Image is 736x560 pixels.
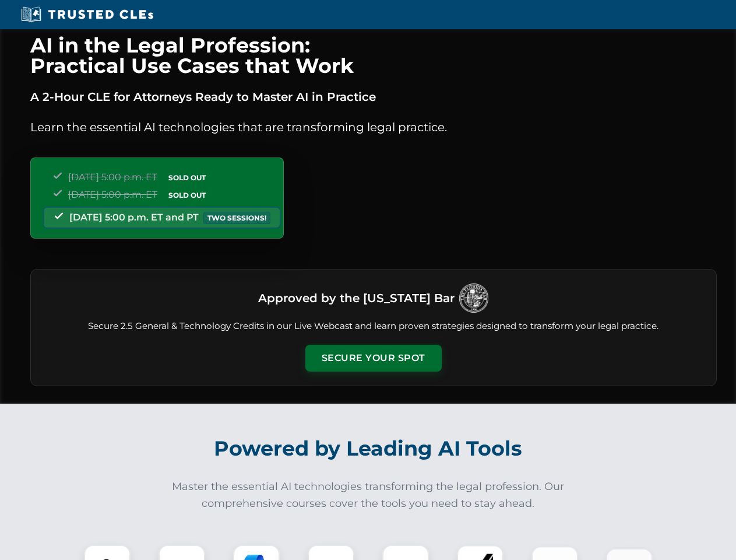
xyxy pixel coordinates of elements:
p: Master the essential AI technologies transforming the legal profession. Our comprehensive courses... [164,478,572,512]
p: A 2-Hour CLE for Attorneys Ready to Master AI in Practice [30,87,717,106]
p: Learn the essential AI technologies that are transforming legal practice. [30,118,717,136]
h2: Powered by Leading AI Tools [45,428,691,469]
span: [DATE] 5:00 p.m. ET [68,171,157,183]
p: Secure 2.5 General & Technology Credits in our Live Webcast and learn proven strategies designed ... [45,320,702,333]
button: Secure Your Spot [305,345,442,372]
h3: Approved by the [US_STATE] Bar [258,288,455,309]
img: Trusted CLEs [17,6,157,23]
span: SOLD OUT [164,189,210,201]
span: [DATE] 5:00 p.m. ET [68,189,157,200]
img: Logo [459,283,488,313]
h1: AI in the Legal Profession: Practical Use Cases that Work [30,35,717,76]
span: SOLD OUT [164,171,210,184]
